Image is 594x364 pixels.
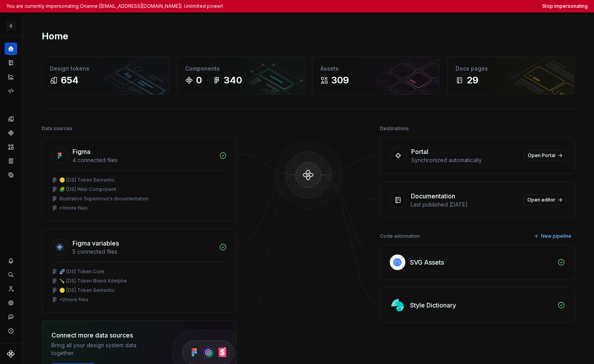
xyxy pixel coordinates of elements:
button: New pipeline [531,231,575,242]
div: 309 [331,74,349,87]
div: Last published [DATE] [411,201,519,209]
div: 0 [196,74,202,87]
p: You are currently impersonating Orianne ([EMAIL_ADDRESS][DOMAIN_NAME]). Unlimited power! [6,3,223,9]
div: 🪙 [DS] Token Semantic [59,287,115,293]
a: Invite team [5,283,17,295]
button: C [2,18,20,34]
a: Design tokens654 [42,57,169,95]
a: Assets [5,141,17,153]
a: Home [5,42,17,55]
a: Open Portal [524,150,565,161]
div: 654 [61,74,79,87]
div: Style Dictionary [410,300,456,310]
a: Figma4 connected files🪙 [DS] Token Semantic🧩 [DS] Web ComponentIllustration Supernova's documenta... [42,137,237,221]
a: Documentation [5,57,17,69]
div: Code automation [380,231,420,242]
div: 4 connected files [72,156,214,164]
div: Portal [411,147,428,156]
div: Data sources [42,123,72,134]
a: Docs pages29 [447,57,575,95]
div: 5 connected files [72,248,214,256]
div: Destinations [380,123,409,134]
div: + 2 more files [59,297,88,303]
div: Synchronized automatically [411,156,520,164]
div: Bring all your design system data together. [51,341,157,357]
div: Docs pages [456,65,567,72]
h2: Home [42,30,68,42]
a: Code automation [5,85,17,97]
div: Components [185,65,296,72]
a: Components [5,127,17,139]
div: + 1 more files [59,205,88,211]
button: Notifications [5,254,17,267]
a: Data sources [5,169,17,181]
a: Assets309 [312,57,440,95]
div: 🪙 [DS] Token Semantic [59,177,115,183]
div: 🧩 [DS] Web Component [59,186,116,193]
a: Settings [5,297,17,309]
div: 🧬 [DS] Token Core [59,269,104,275]
div: 29 [467,74,478,87]
svg: Supernova Logo [7,350,15,358]
div: Connect more data sources [51,330,157,340]
div: 340 [224,74,242,87]
a: Design tokens [5,113,17,125]
div: Figma variables [72,239,119,248]
div: Design tokens [50,65,161,72]
span: Open editor [527,197,555,203]
a: Figma variables5 connected files🧬 [DS] Token Core🍾 [DS] Token Brand Adelphe🪙 [DS] Token Semantic+... [42,229,237,313]
span: Open Portal [528,152,555,159]
a: Storybook stories [5,155,17,167]
a: Components0340 [177,57,304,95]
span: New pipeline [541,233,571,239]
div: C [6,21,16,31]
div: Assets [320,65,431,72]
div: 🍾 [DS] Token Brand Adelphe [59,278,127,284]
div: Illustration Supernova's documentation [59,196,148,202]
a: Open editor [524,194,565,205]
div: SVG Assets [410,258,444,267]
div: Figma [72,147,90,156]
button: Stop impersonating [542,3,588,9]
div: Documentation [411,191,455,201]
button: Search ⌘K [5,269,17,281]
a: Analytics [5,71,17,83]
button: Contact support [5,311,17,323]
